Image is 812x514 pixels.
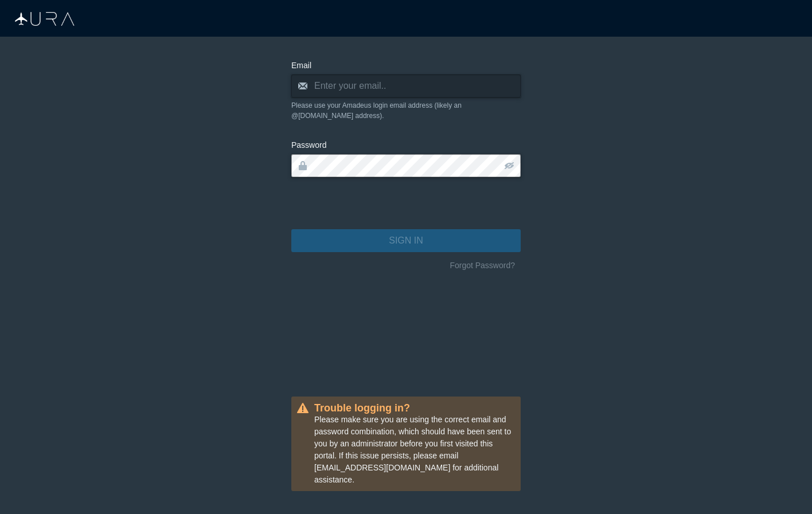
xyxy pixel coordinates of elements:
[15,12,75,26] img: Aura Logo
[450,260,515,272] span: Forgot Password?
[291,74,521,97] input: Enter your email..
[291,140,326,150] span: Password
[291,229,521,252] button: SIGN IN
[291,100,521,121] div: Please use your Amadeus login email address (likely an @[DOMAIN_NAME] address).
[291,61,311,70] span: Email
[291,397,521,491] div: Please make sure you are using the correct email and password combination, which should have been...
[444,257,521,274] button: Forgot Password?
[314,402,514,414] h4: Trouble logging in?
[389,234,423,248] span: SIGN IN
